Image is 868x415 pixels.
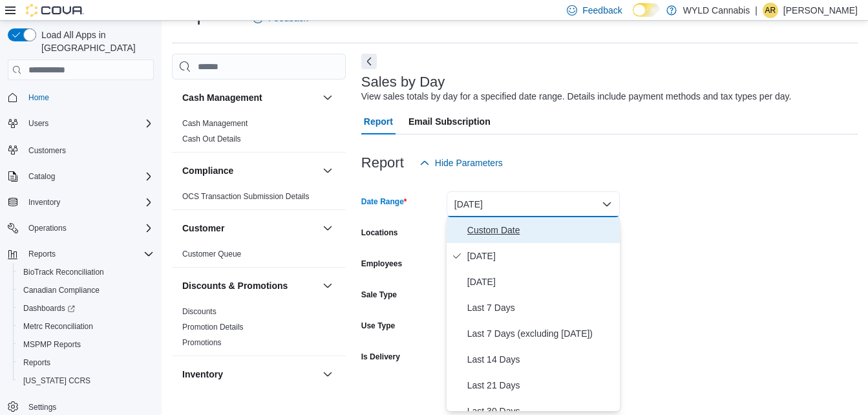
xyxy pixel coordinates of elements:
[182,337,222,348] span: Promotions
[23,376,90,386] span: [US_STATE] CCRS
[467,274,615,290] span: [DATE]
[182,119,248,128] a: Cash Management
[361,290,397,300] label: Sale Type
[182,91,317,104] button: Cash Management
[3,245,159,263] button: Reports
[23,267,104,277] span: BioTrack Reconciliation
[23,116,54,131] button: Users
[18,301,80,316] a: Dashboards
[23,357,50,368] span: Reports
[172,116,346,152] div: Cash Management
[3,167,159,186] button: Catalog
[13,372,159,390] button: [US_STATE] CCRS
[408,109,491,134] span: Email Subscription
[182,191,310,202] span: OCS Transaction Submission Details
[3,219,159,237] button: Operations
[18,301,154,316] span: Dashboards
[182,222,224,235] h3: Customer
[361,155,404,171] h3: Report
[3,114,159,133] button: Users
[361,259,402,269] label: Employees
[18,319,154,334] span: Metrc Reconciliation
[18,373,96,388] a: [US_STATE] CCRS
[13,281,159,299] button: Canadian Compliance
[28,171,55,182] span: Catalog
[23,220,154,236] span: Operations
[763,3,778,18] div: Alexander Rowan
[320,278,335,293] button: Discounts & Promotions
[783,3,858,18] p: [PERSON_NAME]
[13,299,159,317] a: Dashboards
[414,150,508,176] button: Hide Parameters
[361,74,445,90] h3: Sales by Day
[28,92,49,103] span: Home
[182,249,241,259] span: Customer Queue
[182,222,317,235] button: Customer
[182,118,248,129] span: Cash Management
[467,378,615,393] span: Last 21 Days
[28,145,66,156] span: Customers
[172,246,346,267] div: Customer
[361,352,400,362] label: Is Delivery
[320,367,335,382] button: Inventory
[28,402,56,412] span: Settings
[765,3,776,18] span: AR
[182,279,317,292] button: Discounts & Promotions
[23,90,54,105] a: Home
[467,352,615,367] span: Last 14 Days
[364,109,393,134] span: Report
[18,282,154,298] span: Canadian Compliance
[467,248,615,264] span: [DATE]
[23,142,154,158] span: Customers
[23,246,154,262] span: Reports
[320,220,335,236] button: Customer
[23,116,154,131] span: Users
[13,354,159,372] button: Reports
[582,4,622,17] span: Feedback
[182,192,310,201] a: OCS Transaction Submission Details
[18,337,86,352] a: MSPMP Reports
[28,249,56,259] span: Reports
[435,156,503,169] span: Hide Parameters
[28,223,67,233] span: Operations
[182,368,223,381] h3: Inventory
[683,3,750,18] p: WYLD Cannabis
[320,90,335,105] button: Cash Management
[182,91,262,104] h3: Cash Management
[23,303,75,314] span: Dashboards
[182,323,244,332] a: Promotion Details
[361,228,398,238] label: Locations
[23,195,154,210] span: Inventory
[182,164,233,177] h3: Compliance
[18,319,98,334] a: Metrc Reconciliation
[467,222,615,238] span: Custom Date
[3,193,159,211] button: Inventory
[18,355,154,370] span: Reports
[18,355,56,370] a: Reports
[447,191,620,217] button: [DATE]
[182,250,241,259] a: Customer Queue
[13,335,159,354] button: MSPMP Reports
[182,368,317,381] button: Inventory
[361,197,407,207] label: Date Range
[13,263,159,281] button: BioTrack Reconciliation
[23,220,72,236] button: Operations
[23,399,154,415] span: Settings
[447,217,620,411] div: Select listbox
[3,140,159,159] button: Customers
[3,88,159,107] button: Home
[28,118,48,129] span: Users
[23,246,61,262] button: Reports
[18,264,154,280] span: BioTrack Reconciliation
[26,4,84,17] img: Cova
[361,321,395,331] label: Use Type
[23,143,71,158] a: Customers
[467,300,615,315] span: Last 7 Days
[361,54,377,69] button: Next
[23,195,65,210] button: Inventory
[18,373,154,388] span: Washington CCRS
[182,164,317,177] button: Compliance
[467,326,615,341] span: Last 7 Days (excluding [DATE])
[755,3,757,18] p: |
